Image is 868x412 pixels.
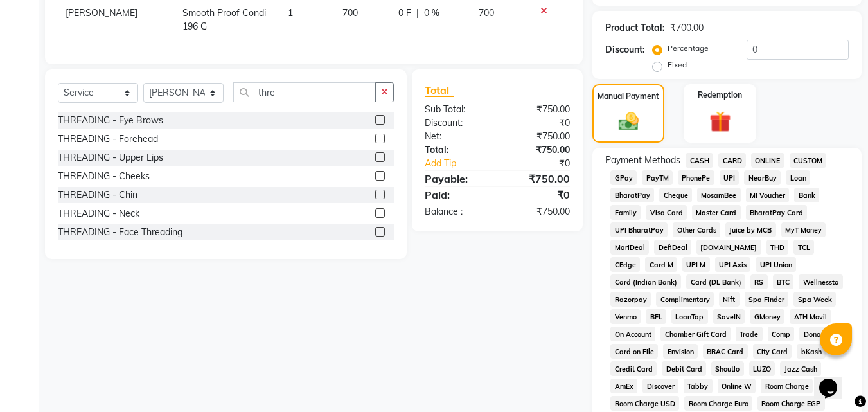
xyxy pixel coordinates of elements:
[58,226,182,239] div: THREADING - Face Threading
[686,274,745,289] span: Card (DL Bank)
[797,344,826,359] span: bKash
[719,292,740,307] span: Nift
[749,361,775,376] span: LUZO
[671,309,708,324] span: LoanTap
[786,170,810,185] span: Loan
[670,21,704,35] div: ₹700.00
[746,188,790,202] span: MI Voucher
[756,257,796,272] span: UPI Union
[610,222,668,237] span: UPI BharatPay
[497,143,580,157] div: ₹750.00
[698,89,742,101] label: Redemption
[799,274,843,289] span: Wellnessta
[697,188,741,202] span: MosamBee
[58,151,163,165] div: THREADING - Upper Lips
[610,188,654,202] span: BharatPay
[692,205,741,220] span: Master Card
[711,361,744,376] span: Shoutlo
[610,309,641,324] span: Venmo
[766,240,789,255] span: THD
[780,361,821,376] span: Jazz Cash
[686,153,713,168] span: CASH
[773,274,794,289] span: BTC
[610,170,637,185] span: GPay
[66,7,137,19] span: [PERSON_NAME]
[511,157,580,170] div: ₹0
[398,6,411,20] span: 0 F
[610,396,679,411] span: Room Charge USD
[744,170,781,185] span: NearBuy
[745,292,789,307] span: Spa Finder
[725,222,776,237] span: Juice by MCB
[718,379,756,393] span: Online W
[610,205,641,220] span: Family
[682,257,710,272] span: UPI M
[415,143,497,157] div: Total:
[793,292,836,307] span: Spa Week
[750,274,768,289] span: RS
[750,309,784,324] span: GMoney
[415,157,511,170] a: Add Tip
[660,327,731,341] span: Chamber Gift Card
[610,344,658,359] span: Card on File
[497,187,580,202] div: ₹0
[58,170,150,183] div: THREADING - Cheeks
[415,171,497,186] div: Payable:
[753,344,792,359] span: City Card
[736,327,763,341] span: Trade
[703,109,738,135] img: _gift.svg
[598,91,659,102] label: Manual Payment
[424,6,439,20] span: 0 %
[799,327,837,341] span: Donation
[646,205,687,220] span: Visa Card
[757,396,825,411] span: Room Charge EGP
[663,344,698,359] span: Envision
[58,188,137,202] div: THREADING - Chin
[610,240,649,255] span: MariDeal
[768,327,795,341] span: Comp
[415,116,497,130] div: Discount:
[703,344,748,359] span: BRAC Card
[645,257,677,272] span: Card M
[605,43,645,57] div: Discount:
[58,207,139,220] div: THREADING - Neck
[668,59,687,71] label: Fixed
[713,309,745,324] span: SaveIN
[425,84,454,97] span: Total
[646,309,666,324] span: BFL
[642,379,678,393] span: Discover
[497,103,580,116] div: ₹750.00
[605,154,680,167] span: Payment Methods
[415,205,497,219] div: Balance :
[642,170,673,185] span: PayTM
[342,7,358,19] span: 700
[610,292,651,307] span: Razorpay
[662,361,706,376] span: Debit Card
[678,170,714,185] span: PhonePe
[610,361,657,376] span: Credit Card
[415,103,497,116] div: Sub Total:
[790,153,827,168] span: CUSTOM
[761,379,813,393] span: Room Charge
[696,240,761,255] span: [DOMAIN_NAME]
[718,153,746,168] span: CARD
[610,257,640,272] span: CEdge
[794,188,819,202] span: Bank
[479,7,494,19] span: 700
[605,21,665,35] div: Product Total:
[497,130,580,143] div: ₹750.00
[610,327,655,341] span: On Account
[182,7,266,32] span: Smooth Proof Condi 196 G
[656,292,714,307] span: Complimentary
[659,188,692,202] span: Cheque
[684,379,713,393] span: Tabby
[610,274,681,289] span: Card (Indian Bank)
[668,42,709,54] label: Percentage
[746,205,808,220] span: BharatPay Card
[415,130,497,143] div: Net:
[415,187,497,202] div: Paid:
[781,222,826,237] span: MyT Money
[58,132,158,146] div: THREADING - Forehead
[416,6,419,20] span: |
[233,82,376,102] input: Search or Scan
